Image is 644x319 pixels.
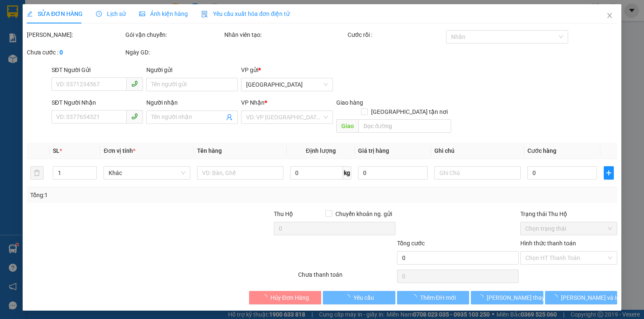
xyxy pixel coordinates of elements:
span: Tổng cước [397,240,425,247]
span: Thêm ĐH mới [420,293,455,302]
span: Giao [336,119,358,133]
span: phone [131,113,138,120]
span: Định lượng [306,147,335,154]
span: Lịch sử [96,10,126,17]
span: Chọn trạng thái [525,222,612,235]
span: picture [139,11,145,17]
div: Cước rồi : [348,30,444,39]
span: clock-circle [96,11,102,17]
div: Nhân viên tạo: [224,30,346,39]
div: SĐT Người Nhận [52,98,143,107]
span: loading [344,294,353,300]
span: Tên hàng [197,147,222,154]
img: icon [201,11,208,18]
div: Tổng: 1 [30,190,249,200]
span: Chuyển khoản ng. gửi [332,209,395,219]
label: Hình thức thanh toán [520,240,576,247]
span: plus [604,170,613,176]
input: Dọc đường [358,119,451,133]
span: SL [53,147,60,154]
button: Yêu cầu [323,291,395,304]
span: ĐẮK LẮK [246,78,327,91]
span: loading [410,294,420,300]
span: Đơn vị tính [104,147,135,154]
div: SĐT Người Gửi [52,65,143,75]
input: VD: Bàn, Ghế [197,166,283,180]
b: 0 [60,49,63,56]
span: Giao hàng [336,99,363,106]
span: [PERSON_NAME] thay đổi [487,293,554,302]
div: Người nhận [146,98,238,107]
span: loading [552,294,561,300]
span: kg [343,166,351,180]
span: phone [131,80,138,87]
button: plus [604,166,614,180]
span: Giá trị hàng [358,147,389,154]
button: Hủy Đơn Hàng [249,291,322,304]
span: user-add [226,114,233,121]
span: close [606,12,613,19]
div: [PERSON_NAME]: [27,30,124,39]
button: [PERSON_NAME] thay đổi [471,291,543,304]
button: [PERSON_NAME] và In [545,291,618,304]
span: Cước hàng [527,147,556,154]
span: Ảnh kiện hàng [139,10,188,17]
span: Khác [109,167,185,179]
button: delete [30,166,44,180]
span: [PERSON_NAME] và In [561,293,620,302]
span: Yêu cầu [353,293,374,302]
div: Ngày GD: [125,48,222,57]
span: Hủy Đơn Hàng [270,293,309,302]
span: VP Nhận [241,99,265,106]
div: Chưa thanh toán [297,270,396,285]
th: Ghi chú [431,143,524,159]
span: Thu Hộ [273,211,293,217]
span: Yêu cầu xuất hóa đơn điện tử [201,10,290,17]
div: Gói vận chuyển: [125,30,222,39]
span: loading [478,294,487,300]
span: loading [261,294,270,300]
span: [GEOGRAPHIC_DATA] tận nơi [368,107,451,116]
div: Trạng thái Thu Hộ [520,209,617,219]
button: Thêm ĐH mới [397,291,470,304]
input: Ghi Chú [434,166,521,180]
div: VP gửi [241,65,332,75]
button: Close [598,4,621,28]
div: Người gửi [146,65,238,75]
span: edit [27,11,33,17]
div: Chưa cước : [27,48,124,57]
span: SỬA ĐƠN HÀNG [27,10,83,17]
